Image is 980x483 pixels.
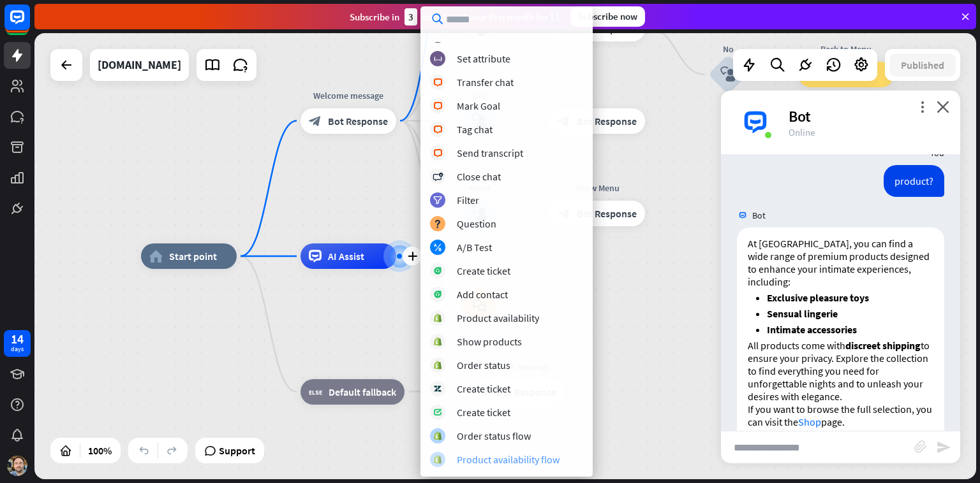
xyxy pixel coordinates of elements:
[434,243,442,252] i: block_ab_testing
[98,49,181,81] div: evellyne.com
[457,123,493,136] div: Tag chat
[767,291,869,304] strong: Exclusive pleasure toys
[789,43,903,55] div: Back to Menu
[577,207,637,220] span: Bot Response
[937,101,949,113] i: close
[752,210,766,221] span: Bot
[328,115,388,127] span: Bot Response
[457,406,510,419] div: Create ticket
[4,330,31,357] a: 14 days
[570,6,645,27] div: Subscribe now
[789,106,945,126] div: Bot
[149,250,163,263] i: home_2
[433,196,442,205] i: filter
[433,102,443,110] i: block_livechat
[457,52,510,65] div: Set attribute
[457,288,508,301] div: Add contact
[291,89,406,102] div: Welcome message
[434,220,442,228] i: block_question
[457,382,510,395] div: Create ticket
[577,115,637,127] span: Bot Response
[720,67,736,82] i: block_user_input
[350,8,560,25] div: Subscribe in days to get your first month for $1
[433,173,443,181] i: block_close_chat
[457,194,479,206] div: Filter
[884,165,944,197] div: product?
[936,440,951,455] i: send
[405,8,417,25] div: 3
[11,345,24,354] div: days
[748,339,933,403] p: All products come with to ensure your privacy. Explore the collection to find everything you need...
[540,182,655,194] div: Show Menu
[457,335,522,348] div: Show products
[328,250,364,263] span: AI Assist
[433,78,443,87] i: block_livechat
[748,403,933,428] p: If you want to browse the full selection, you can visit the page.
[329,386,396,398] span: Default fallback
[433,149,443,157] i: block_livechat
[690,43,766,55] div: No
[845,339,921,352] strong: discreet shipping
[798,415,821,428] a: Shop
[309,115,322,127] i: block_bot_response
[457,217,496,230] div: Question
[169,250,217,263] span: Start point
[457,76,514,89] div: Transfer chat
[457,429,531,442] div: Order status flow
[309,386,322,398] i: block_fallback
[457,241,492,254] div: A/B Test
[789,126,945,138] div: Online
[748,428,933,479] p: For any questions or personalized recommendations, feel free to contact us at [PHONE_NUMBER] or e...
[11,333,24,345] div: 14
[577,22,637,35] span: Bot Response
[84,440,115,461] div: 100%
[457,264,510,277] div: Create ticket
[457,312,539,324] div: Product availability
[408,252,417,261] i: plus
[889,54,956,76] button: Published
[434,55,442,63] i: block_set_attribute
[457,170,501,183] div: Close chat
[457,147,523,159] div: Send transcript
[457,359,510,371] div: Order status
[767,307,838,320] strong: Sensual lingerie
[433,126,443,134] i: block_livechat
[457,99,500,112] div: Mark Goal
[219,440,255,461] span: Support
[914,440,927,453] i: block_attachment
[916,101,928,113] i: more_vert
[457,453,560,466] div: Product availability flow
[748,237,933,288] p: At [GEOGRAPHIC_DATA], you can find a wide range of premium products designed to enhance your inti...
[767,323,857,336] strong: Intimate accessories
[10,5,48,43] button: Open LiveChat chat widget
